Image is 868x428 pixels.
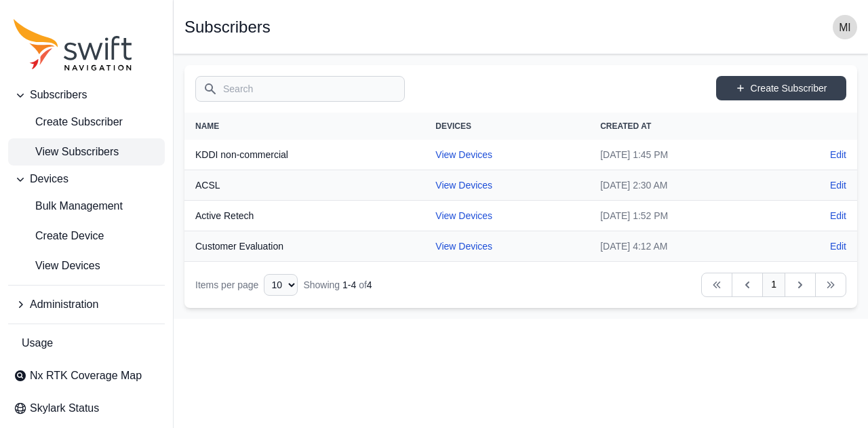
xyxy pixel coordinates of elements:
[8,362,165,389] a: Nx RTK Coverage Map
[435,180,492,191] a: View Devices
[830,178,846,192] a: Edit
[184,140,425,170] th: KDDI non-commercial
[8,291,165,318] button: Administration
[367,279,372,290] span: 4
[184,201,425,231] th: Active Retech
[8,109,165,136] a: Create Subscriber
[435,149,492,160] a: View Devices
[830,239,846,253] a: Edit
[8,395,165,422] a: Skylark Status
[435,210,492,221] a: View Devices
[30,171,68,187] span: Devices
[14,144,119,160] span: View Subscribers
[435,241,492,252] a: View Devices
[589,201,777,231] td: [DATE] 1:52 PM
[8,138,165,166] a: View Subscribers
[14,198,123,214] span: Bulk Management
[195,279,258,290] span: Items per page
[8,252,165,279] a: View Devices
[30,368,142,384] span: Nx RTK Coverage Map
[195,76,405,102] input: Search
[425,113,589,140] th: Devices
[184,19,271,35] h1: Subscribers
[589,140,777,170] td: [DATE] 1:45 PM
[342,279,356,290] span: 1 - 4
[184,231,425,262] th: Customer Evaluation
[14,228,104,244] span: Create Device
[8,81,165,109] button: Subscribers
[30,87,87,103] span: Subscribers
[303,278,372,292] div: Showing of
[830,209,846,222] a: Edit
[30,296,98,313] span: Administration
[8,193,165,220] a: Bulk Management
[14,258,100,274] span: View Devices
[8,222,165,250] a: Create Device
[833,15,857,39] img: user photo
[830,148,846,161] a: Edit
[589,231,777,262] td: [DATE] 4:12 AM
[30,400,99,416] span: Skylark Status
[8,330,165,357] a: Usage
[184,170,425,201] th: ACSL
[184,113,425,140] th: Name
[264,274,298,296] select: Display Limit
[22,335,53,351] span: Usage
[8,166,165,193] button: Devices
[589,113,777,140] th: Created At
[184,262,857,308] nav: Table navigation
[589,170,777,201] td: [DATE] 2:30 AM
[762,273,785,297] a: 1
[716,76,846,100] a: Create Subscriber
[14,114,123,130] span: Create Subscriber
